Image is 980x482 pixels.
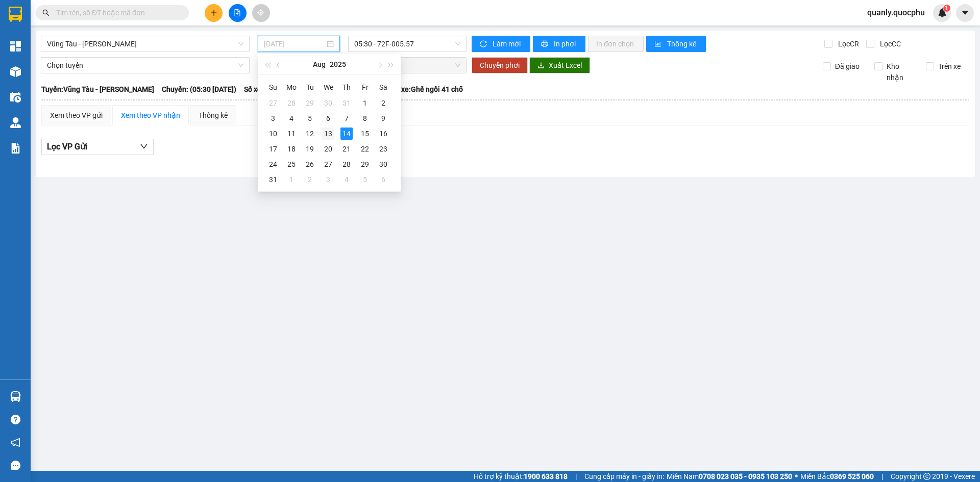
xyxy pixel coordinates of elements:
[374,79,393,95] th: Sa
[938,8,947,17] img: icon-new-feature
[340,112,353,124] div: 7
[10,92,21,103] img: warehouse-icon
[356,111,374,126] td: 2025-08-08
[588,36,644,52] button: In đơn chọn
[654,40,663,48] span: bar-chart
[330,54,346,74] button: 2025
[322,128,334,140] div: 13
[876,38,902,49] span: Lọc CC
[356,95,374,111] td: 2025-08-01
[264,38,325,49] input: 14/08/2025
[354,58,460,73] span: Chọn chuyến
[340,128,353,140] div: 14
[304,173,316,186] div: 2
[9,7,22,22] img: logo-vxr
[285,97,298,109] div: 28
[10,143,21,154] img: solution-icon
[834,38,861,49] span: Lọc CR
[301,126,319,141] td: 2025-08-12
[252,4,270,22] button: aim
[267,143,279,155] div: 17
[304,112,316,124] div: 5
[374,111,393,126] td: 2025-08-09
[356,141,374,157] td: 2025-08-22
[267,128,279,140] div: 10
[42,9,50,16] span: search
[377,158,389,170] div: 30
[374,126,393,141] td: 2025-08-16
[319,172,337,187] td: 2025-09-03
[267,158,279,170] div: 24
[795,474,798,478] span: ⚪️
[830,472,874,480] strong: 0369 525 060
[533,36,585,52] button: printerIn phơi
[282,79,301,95] th: Mo
[322,97,334,109] div: 30
[340,158,353,170] div: 28
[267,173,279,186] div: 31
[304,97,316,109] div: 29
[374,157,393,172] td: 2025-08-30
[264,95,282,111] td: 2025-07-27
[285,158,298,170] div: 25
[322,173,334,186] div: 3
[313,54,326,74] button: Aug
[11,438,20,447] span: notification
[340,143,353,155] div: 21
[474,471,568,482] span: Hỗ trợ kỹ thuật:
[554,38,577,49] span: In phơi
[10,117,21,128] img: warehouse-icon
[304,143,316,155] div: 19
[667,38,698,49] span: Thống kê
[377,128,389,140] div: 16
[337,95,356,111] td: 2025-07-31
[282,157,301,172] td: 2025-08-25
[337,157,356,172] td: 2025-08-28
[10,41,21,52] img: dashboard-icon
[304,128,316,140] div: 12
[377,173,389,186] div: 6
[47,58,243,73] span: Chọn tuyến
[267,112,279,124] div: 3
[264,141,282,157] td: 2025-08-17
[264,111,282,126] td: 2025-08-03
[340,97,353,109] div: 31
[319,157,337,172] td: 2025-08-27
[264,126,282,141] td: 2025-08-10
[472,36,530,52] button: syncLàm mới
[301,95,319,111] td: 2025-07-29
[322,143,334,155] div: 20
[41,85,154,93] b: Tuyến: Vũng Tàu - [PERSON_NAME]
[541,40,550,48] span: printer
[374,95,393,111] td: 2025-08-02
[285,173,298,186] div: 1
[319,126,337,141] td: 2025-08-13
[356,126,374,141] td: 2025-08-15
[385,84,463,95] span: Loại xe: Ghế ngồi 41 chỗ
[199,110,228,121] div: Thống kê
[883,61,918,83] span: Kho nhận
[301,157,319,172] td: 2025-08-26
[646,36,706,52] button: bar-chartThống kê
[374,172,393,187] td: 2025-09-06
[304,158,316,170] div: 26
[244,84,301,95] span: Số xe: 72F-005.57
[229,4,247,22] button: file-add
[162,84,236,95] span: Chuyến: (05:30 [DATE])
[359,143,371,155] div: 22
[356,79,374,95] th: Fr
[377,112,389,124] div: 9
[359,128,371,140] div: 15
[282,126,301,141] td: 2025-08-11
[301,141,319,157] td: 2025-08-19
[831,61,864,72] span: Đã giao
[359,112,371,124] div: 8
[529,57,590,73] button: downloadXuất Excel
[480,40,488,48] span: sync
[493,38,522,49] span: Làm mới
[140,142,148,150] span: down
[800,471,874,482] span: Miền Bắc
[234,9,241,16] span: file-add
[285,143,298,155] div: 18
[47,140,87,153] span: Lọc VP Gửi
